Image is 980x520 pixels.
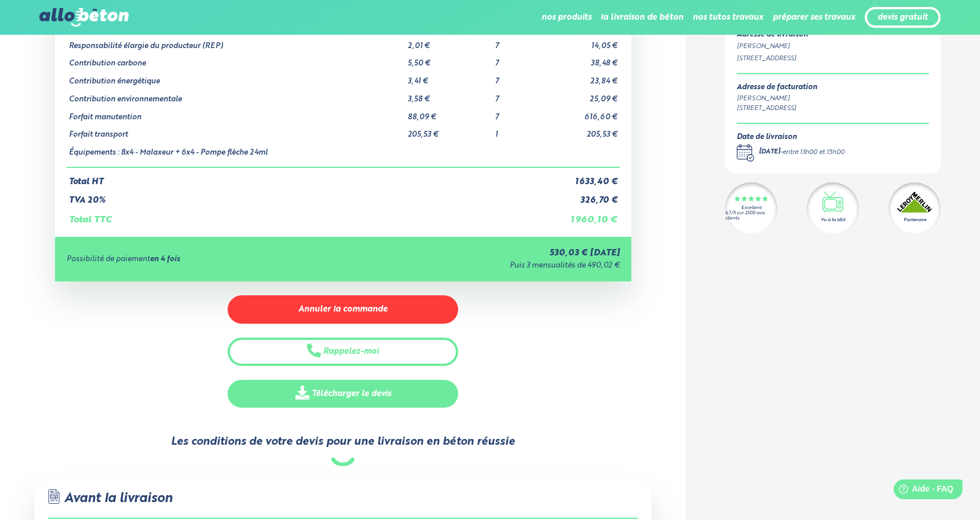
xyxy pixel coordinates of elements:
td: Forfait transport [67,122,405,140]
td: Contribution énergétique [67,68,405,86]
td: 38,48 € [546,50,620,68]
td: 3,58 € [405,86,493,104]
strong: en 4 fois [150,255,180,263]
div: [STREET_ADDRESS] [737,54,929,64]
td: 205,53 € [405,122,493,140]
td: 7 [493,86,546,104]
td: Responsabilité élargie du producteur (REP) [67,33,405,51]
td: Contribution environnementale [67,86,405,104]
button: Annuler la commande [228,295,458,324]
td: 23,84 € [546,68,620,86]
div: Adresse de facturation [737,83,817,92]
iframe: Help widget launcher [877,475,967,507]
div: - [759,148,844,158]
td: 14,05 € [546,33,620,51]
td: 25,09 € [546,86,620,104]
td: 7 [493,104,546,122]
td: 2,01 € [405,33,493,51]
div: Excellent [741,206,762,211]
td: Forfait manutention [67,104,405,122]
div: entre 13h00 et 15h00 [782,148,844,158]
div: Avant la livraison [48,489,638,519]
td: 616,60 € [546,104,620,122]
div: [PERSON_NAME] [737,94,817,104]
td: 3,41 € [405,68,493,86]
div: Partenaire [904,217,926,224]
li: nos produits [542,3,591,31]
div: 4.7/5 sur 2300 avis clients [725,211,777,221]
td: 7 [493,33,546,51]
div: Puis 3 mensualités de 490,02 € [348,262,620,270]
div: [DATE] [759,148,780,158]
td: Total TTC [67,206,546,225]
div: Date de livraison [737,133,844,142]
td: 1 960,10 € [546,206,620,225]
td: Équipements : 8x4 - Malaxeur + 6x4 - Pompe flèche 24ml [67,140,405,167]
div: Possibilité de paiement [67,255,348,264]
li: la livraison de béton [601,3,683,31]
div: [PERSON_NAME] [737,42,929,52]
td: 1 [493,122,546,140]
td: 88,09 € [405,104,493,122]
td: 7 [493,50,546,68]
td: 205,53 € [546,122,620,140]
td: 326,70 € [546,186,620,206]
td: 1 633,40 € [546,167,620,187]
li: préparer ses travaux [773,3,855,31]
div: Vu à la télé [821,217,845,224]
td: 5,50 € [405,50,493,68]
td: Contribution carbone [67,50,405,68]
a: Télécharger le devis [228,380,458,408]
img: allobéton [39,8,129,27]
td: TVA 20% [67,186,546,206]
td: 7 [493,68,546,86]
td: Total HT [67,167,546,187]
li: nos tutos travaux [693,3,763,31]
button: Rappelez-moi [228,338,458,366]
div: Les conditions de votre devis pour une livraison en béton réussie [171,435,515,448]
div: Adresse de livraison [737,31,929,39]
div: 530,03 € [DATE] [348,248,620,258]
a: devis gratuit [877,13,928,23]
div: [STREET_ADDRESS] [737,104,817,113]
